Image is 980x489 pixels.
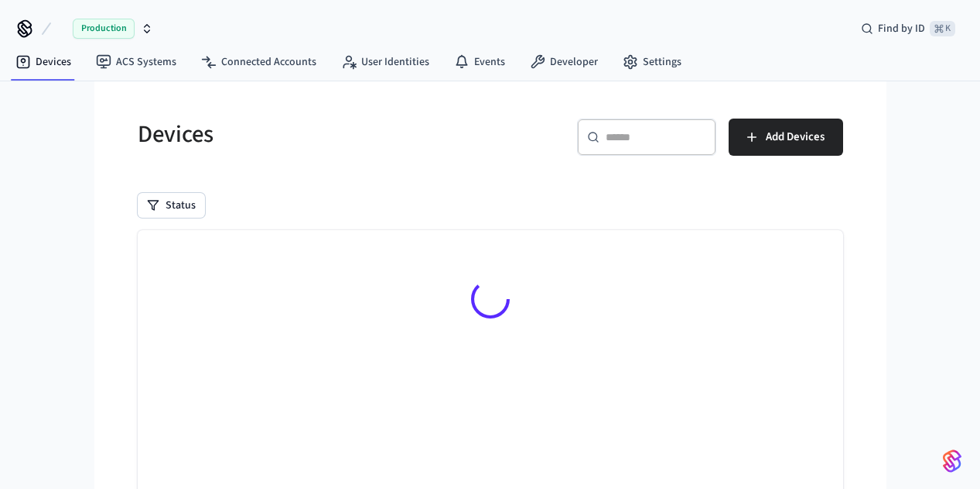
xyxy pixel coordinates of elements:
[930,21,955,36] span: ⌘ K
[3,48,84,76] a: Devices
[610,48,694,76] a: Settings
[878,21,925,36] span: Find by ID
[189,48,329,76] a: Connected Accounts
[73,19,135,39] span: Production
[138,193,205,218] button: Status
[442,48,517,76] a: Events
[849,15,968,43] div: Find by ID⌘ K
[943,449,961,474] img: SeamLogoGradient.69752ec5.svg
[766,127,825,147] span: Add Devices
[329,48,442,76] a: User Identities
[138,119,481,150] h5: Devices
[517,48,610,76] a: Developer
[729,119,843,156] button: Add Devices
[84,48,189,76] a: ACS Systems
